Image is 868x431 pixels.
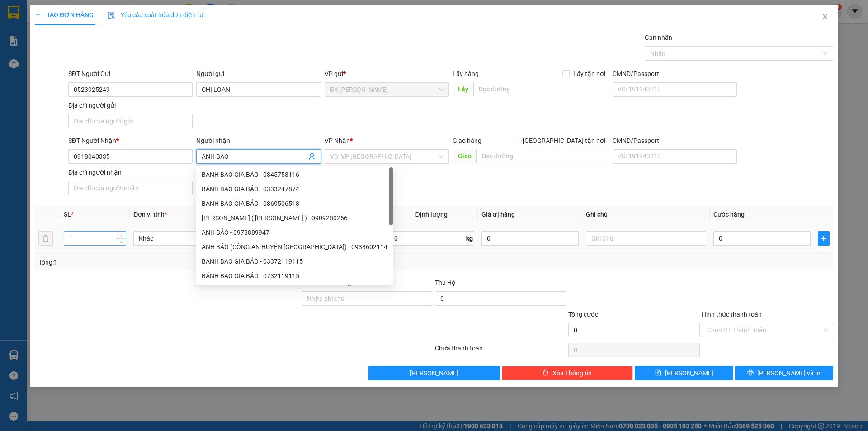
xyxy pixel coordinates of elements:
[139,232,248,245] span: Khác
[481,211,515,218] span: Giá trị hàng
[68,100,193,110] div: Địa chỉ người gửi
[202,227,387,237] div: ANH BẢO - 0978889947
[586,231,706,246] input: Ghi Chú
[655,369,661,377] span: save
[415,211,448,218] span: Định lượng
[302,291,433,306] input: Ghi chú đơn hàng
[502,366,633,380] button: deleteXóa Thông tin
[196,196,393,211] div: BÁNH BAO GIA BẢO - 0869506513
[473,82,609,96] input: Dọc đường
[108,11,203,19] span: Yêu cầu xuất hóa đơn điện tử
[747,369,754,377] span: printer
[35,11,94,19] span: TẠO ĐƠN HÀNG
[68,69,193,79] div: SĐT Người Gửi
[812,5,838,30] button: Close
[519,136,609,146] span: [GEOGRAPHIC_DATA] tận nơi
[435,279,456,286] span: Thu Hộ
[476,149,609,163] input: Dọc đường
[570,69,609,79] span: Lấy tận nơi
[453,70,479,77] span: Lấy hàng
[325,69,449,79] div: VP gửi
[202,213,387,223] div: [PERSON_NAME] ( [PERSON_NAME] ) - 0909280266
[38,257,335,267] div: Tổng: 1
[196,69,321,79] div: Người gửi
[308,153,316,160] span: user-add
[196,136,321,146] div: Người nhận
[202,271,387,281] div: BÁNH BAO GIA BẢO - 0732119115
[108,12,115,19] img: icon
[118,239,124,245] span: down
[116,232,126,238] span: Increase Value
[568,311,598,318] span: Tổng cước
[818,235,829,242] span: plus
[702,311,762,318] label: Hình thức thanh toán
[757,368,821,378] span: [PERSON_NAME] và In
[64,211,71,218] span: SL
[133,211,167,218] span: Đơn vị tính
[635,366,733,380] button: save[PERSON_NAME]
[582,206,710,223] th: Ghi chú
[552,368,592,378] span: Xóa Thông tin
[68,181,193,195] input: Địa chỉ của người nhận
[196,211,393,225] div: TUẤN YẾN ( TRẦN THANH BẢO ) - 0909280266
[645,34,672,41] label: Gán nhãn
[368,366,500,380] button: [PERSON_NAME]
[613,69,737,79] div: CMND/Passport
[118,233,124,238] span: up
[453,137,481,144] span: Giao hàng
[68,136,193,146] div: SĐT Người Nhận
[542,369,549,377] span: delete
[613,136,737,146] div: CMND/Passport
[196,254,393,269] div: BÁNH BAO GIA BẢO - 03372119115
[68,114,193,128] input: Địa chỉ của người gửi
[434,343,567,359] div: Chưa thanh toán
[196,269,393,283] div: BÁNH BAO GIA BẢO - 0732119115
[713,211,745,218] span: Cước hàng
[465,231,474,246] span: kg
[325,137,350,144] span: VP Nhận
[196,182,393,196] div: BÁNH BAO GIA BẢO - 0333247874
[68,167,193,177] div: Địa chỉ người nhận
[196,240,393,254] div: ANH BẢO (CÔNG AN HUYỆN BÌNH CHÁNH) - 0938602114
[453,149,476,163] span: Giao
[821,13,829,20] span: close
[330,83,443,96] span: BX Cao Lãnh
[665,368,713,378] span: [PERSON_NAME]
[202,184,387,194] div: BÁNH BAO GIA BẢO - 0333247874
[453,82,473,96] span: Lấy
[410,368,458,378] span: [PERSON_NAME]
[35,12,41,18] span: plus
[196,167,393,182] div: BÁNH BAO GIA BẢO - 0345753116
[202,199,387,208] div: BÁNH BAO GIA BẢO - 0869506513
[481,231,579,246] input: 0
[202,242,387,252] div: ANH BẢO (CÔNG AN HUYỆN [GEOGRAPHIC_DATA]) - 0938602114
[202,170,387,180] div: BÁNH BAO GIA BẢO - 0345753116
[38,231,53,246] button: delete
[818,231,830,246] button: plus
[116,238,126,245] span: Decrease Value
[196,225,393,240] div: ANH BẢO - 0978889947
[735,366,833,380] button: printer[PERSON_NAME] và In
[202,256,387,266] div: BÁNH BAO GIA BẢO - 03372119115
[302,279,351,286] label: Ghi chú đơn hàng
